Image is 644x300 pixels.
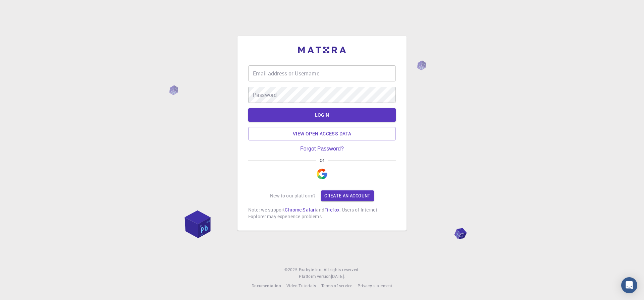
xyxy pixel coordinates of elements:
[270,192,316,199] p: New to our platform?
[358,283,392,288] span: Privacy statement
[299,267,322,272] span: Exabyte Inc.
[299,273,331,280] span: Platform version
[303,206,316,213] a: Safari
[248,127,396,140] a: View open access data
[331,274,345,279] span: [DATE] .
[317,169,327,179] img: Google
[324,266,360,273] span: All rights reserved.
[285,206,302,213] a: Chrome
[316,157,327,163] span: or
[299,266,322,273] a: Exabyte Inc.
[286,283,316,288] span: Video Tutorials
[621,277,637,293] div: Open Intercom Messenger
[248,206,396,220] p: Note: we support , and . Users of Internet Explorer may experience problems.
[358,283,392,289] a: Privacy statement
[324,206,339,213] a: Firefox
[300,146,344,152] a: Forgot Password?
[252,283,281,289] a: Documentation
[321,283,352,289] a: Terms of service
[286,283,316,289] a: Video Tutorials
[331,273,345,280] a: [DATE].
[321,283,352,288] span: Terms of service
[284,266,299,273] span: © 2025
[252,283,281,288] span: Documentation
[248,108,396,122] button: LOGIN
[321,190,374,201] a: Create an account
